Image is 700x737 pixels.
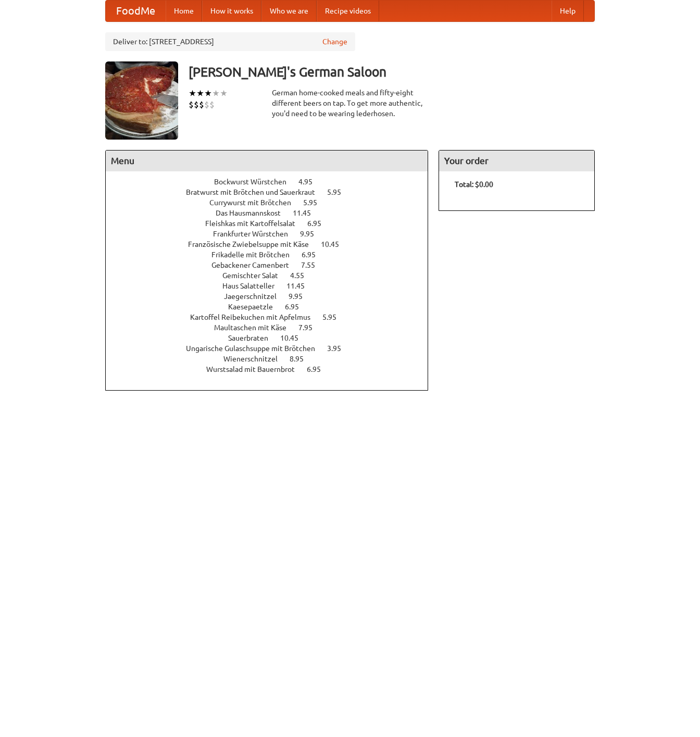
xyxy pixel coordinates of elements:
span: Haus Salatteller [222,282,285,290]
a: Maultaschen mit Käse 7.95 [214,323,332,332]
span: 5.95 [322,313,347,321]
span: Frikadelle mit Brötchen [211,251,300,259]
span: Sauerbraten [228,334,279,342]
span: Kaesepaetzle [228,303,283,311]
span: 6.95 [285,303,309,311]
h4: Menu [106,151,428,171]
span: 6.95 [307,219,332,228]
a: Kaesepaetzle 6.95 [228,303,318,311]
a: Help [552,1,584,21]
span: Maultaschen mit Käse [214,323,297,332]
a: Gebackener Camenbert 7.55 [211,261,334,269]
span: Wurstsalad mit Bauernbrot [206,365,305,373]
a: Französische Zwiebelsuppe mit Käse 10.45 [188,240,358,248]
span: 3.95 [327,344,352,353]
span: Bratwurst mit Brötchen und Sauerkraut [186,188,326,196]
span: 7.95 [298,323,323,332]
a: Das Hausmannskost 11.45 [216,209,330,217]
a: Home [166,1,202,21]
a: Jaegerschnitzel 9.95 [224,292,322,301]
li: ★ [189,88,196,99]
span: Das Hausmannskost [216,209,291,217]
a: Gemischter Salat 4.55 [222,271,323,280]
a: Recipe videos [317,1,379,21]
h3: [PERSON_NAME]'s German Saloon [189,61,595,82]
span: 9.95 [300,230,324,238]
a: Kartoffel Reibekuchen mit Apfelmus 5.95 [190,313,356,321]
div: Deliver to: [STREET_ADDRESS] [105,32,355,51]
span: Gemischter Salat [222,271,289,280]
span: 11.45 [293,209,321,217]
a: Who we are [261,1,317,21]
a: Frikadelle mit Brötchen 6.95 [211,251,335,259]
span: Ungarische Gulaschsuppe mit Brötchen [186,344,326,353]
span: Bockwurst Würstchen [214,178,297,186]
li: ★ [204,88,212,99]
a: Wurstsalad mit Bauernbrot 6.95 [206,365,340,373]
li: ★ [196,88,204,99]
a: Ungarische Gulaschsuppe mit Brötchen 3.95 [186,344,360,353]
span: Wienerschnitzel [223,355,288,363]
span: 10.45 [321,240,349,248]
span: 4.55 [290,271,315,280]
span: 11.45 [286,282,315,290]
li: ★ [212,88,220,99]
div: German home-cooked meals and fifty-eight different beers on tap. To get more authentic, you'd nee... [272,88,428,119]
span: Kartoffel Reibekuchen mit Apfelmus [190,313,321,321]
span: 5.95 [303,198,328,207]
a: Frankfurter Würstchen 9.95 [213,230,333,238]
span: Französische Zwiebelsuppe mit Käse [188,240,319,248]
span: 6.95 [302,251,326,259]
span: 5.95 [327,188,352,196]
li: $ [209,99,215,110]
a: FoodMe [106,1,166,21]
li: $ [204,99,209,110]
h4: Your order [439,151,594,171]
a: Sauerbraten 10.45 [228,334,318,342]
span: 7.55 [301,261,326,269]
img: angular.jpg [105,61,178,140]
li: $ [189,99,194,110]
a: Haus Salatteller 11.45 [222,282,324,290]
span: Currywurst mit Brötchen [209,198,302,207]
b: Total: $0.00 [455,180,493,189]
a: Bratwurst mit Brötchen und Sauerkraut 5.95 [186,188,360,196]
a: Change [322,36,347,47]
a: Fleishkas mit Kartoffelsalat 6.95 [205,219,341,228]
span: Gebackener Camenbert [211,261,299,269]
span: Fleishkas mit Kartoffelsalat [205,219,306,228]
li: $ [199,99,204,110]
span: 6.95 [307,365,331,373]
a: How it works [202,1,261,21]
span: Jaegerschnitzel [224,292,287,301]
span: 10.45 [280,334,309,342]
span: 9.95 [289,292,313,301]
a: Currywurst mit Brötchen 5.95 [209,198,336,207]
span: 8.95 [290,355,314,363]
span: 4.95 [298,178,323,186]
a: Wienerschnitzel 8.95 [223,355,323,363]
span: Frankfurter Würstchen [213,230,298,238]
li: ★ [220,88,228,99]
li: $ [194,99,199,110]
a: Bockwurst Würstchen 4.95 [214,178,332,186]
